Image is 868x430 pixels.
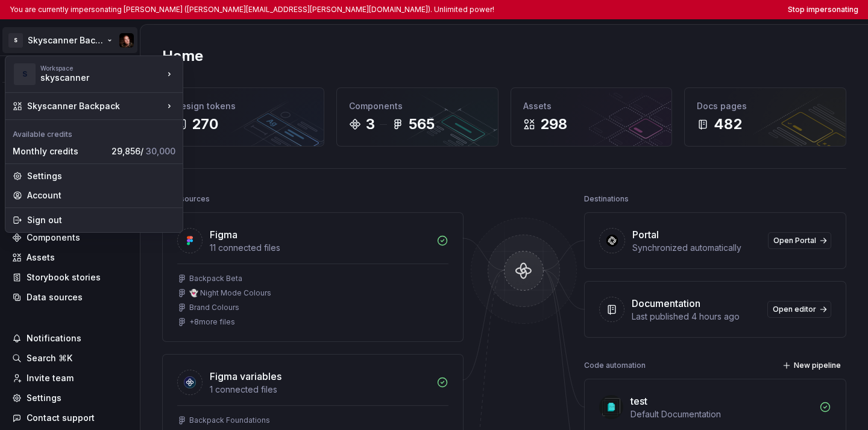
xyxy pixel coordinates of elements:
[14,63,36,85] div: S
[146,146,175,156] span: 30,000
[27,100,163,112] div: Skyscanner Backpack
[13,145,107,157] div: Monthly credits
[8,122,180,142] div: Available credits
[40,72,143,84] div: skyscanner
[27,189,175,201] div: Account
[27,170,175,182] div: Settings
[40,65,163,72] div: Workspace
[112,146,175,156] span: 29,856 /
[27,214,175,226] div: Sign out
